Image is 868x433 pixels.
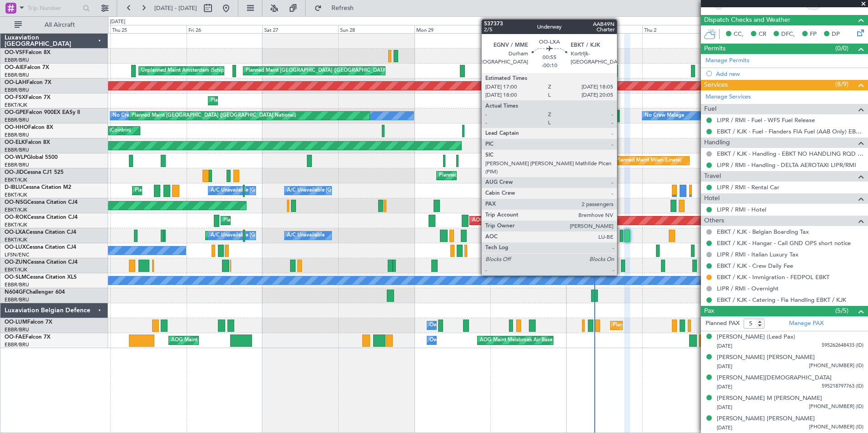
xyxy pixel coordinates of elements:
[717,296,846,304] a: EBKT / KJK - Catering - Fia Handling EBKT / KJK
[717,353,815,362] div: [PERSON_NAME] [PERSON_NAME]
[324,5,362,11] span: Refresh
[717,262,793,270] a: EBKT / KJK - Crew Daily Fee
[5,290,65,295] a: N604GFChallenger 604
[135,184,236,197] div: Planned Maint Nice ([GEOGRAPHIC_DATA])
[5,110,26,115] span: OO-GPE
[211,94,316,108] div: Planned Maint Kortrijk-[GEOGRAPHIC_DATA]
[717,116,815,124] a: LIPR / RMI - Fuel - WFS Fuel Release
[717,285,779,292] a: LIPR / RMI - Overnight
[717,394,822,403] div: [PERSON_NAME] M [PERSON_NAME]
[5,326,29,333] a: EBBR/BRU
[717,384,732,390] span: [DATE]
[717,239,851,247] a: EBKT / KJK - Hangar - Call GND OPS short notice
[717,251,799,258] a: LIPR / RMI - Italian Luxury Tax
[835,44,848,53] span: (0/0)
[429,319,491,332] div: Owner Melsbroek Air Base
[5,72,29,79] a: EBBR/BRU
[5,117,29,123] a: EBBR/BRU
[789,319,824,328] a: Manage PAX
[5,192,27,198] a: EBKT/KJK
[704,193,720,204] span: Hotel
[223,214,329,227] div: Planned Maint Kortrijk-[GEOGRAPHIC_DATA]
[832,30,840,39] span: DP
[5,170,24,175] span: OO-JID
[24,22,96,28] span: All Aircraft
[704,216,724,226] span: Others
[704,171,721,182] span: Travel
[5,290,26,295] span: N604GF
[5,221,27,228] a: EBKT/KJK
[705,93,751,102] a: Manage Services
[704,80,728,90] span: Services
[5,177,27,183] a: EBKT/KJK
[5,110,80,115] a: OO-GPEFalcon 900EX EASy II
[110,25,186,33] div: Thu 25
[809,423,863,431] span: [PHONE_NUMBER] (ID)
[5,125,53,130] a: OO-HHOFalcon 8X
[5,162,29,168] a: EBBR/BRU
[132,109,296,123] div: Planned Maint [GEOGRAPHIC_DATA] ([GEOGRAPHIC_DATA] National)
[5,320,52,325] a: OO-LUMFalcon 7X
[717,404,732,411] span: [DATE]
[171,334,281,347] div: AOG Maint [US_STATE] ([GEOGRAPHIC_DATA])
[5,132,29,138] a: EBBR/BRU
[5,207,27,213] a: EBKT/KJK
[717,374,832,383] div: [PERSON_NAME][DEMOGRAPHIC_DATA]
[5,281,29,288] a: EBBR/BRU
[5,155,58,160] a: OO-WLPGlobal 5500
[717,333,795,342] div: [PERSON_NAME] (Lead Pax)
[642,25,718,33] div: Thu 2
[154,4,197,12] span: [DATE] - [DATE]
[5,50,25,55] span: OO-VSF
[5,230,26,235] span: OO-LXA
[822,342,863,349] span: 595262648433 (ID)
[705,56,750,65] a: Manage Permits
[704,44,725,54] span: Permits
[717,150,863,157] a: EBKT / KJK - Handling - EBKT NO HANDLING RQD FOR CJ
[822,383,863,390] span: 595218797763 (ID)
[141,64,233,78] div: Unplanned Maint Amsterdam (Schiphol)
[439,169,545,182] div: Planned Maint Kortrijk-[GEOGRAPHIC_DATA]
[5,170,64,175] a: OO-JIDCessna CJ1 525
[310,1,365,15] button: Refresh
[5,125,28,130] span: OO-HHO
[717,363,732,370] span: [DATE]
[113,109,265,123] div: No Crew [GEOGRAPHIC_DATA] ([GEOGRAPHIC_DATA] National)
[5,320,27,325] span: OO-LUM
[5,65,24,70] span: OO-AIE
[5,95,25,100] span: OO-FSX
[5,236,27,243] a: EBKT/KJK
[5,87,29,93] a: EBBR/BRU
[704,306,714,316] span: Pax
[717,183,779,191] a: LIPR / RMI - Rental Car
[5,245,76,250] a: OO-LUXCessna Citation CJ4
[480,334,552,347] div: AOG Maint Melsbroek Air Base
[704,104,716,114] span: Fuel
[645,109,684,123] div: No Crew Malaga
[287,229,325,242] div: A/C Unavailable
[211,229,380,242] div: A/C Unavailable [GEOGRAPHIC_DATA] ([GEOGRAPHIC_DATA] National)
[717,273,829,281] a: EBKT / KJK - Immigration - FEDPOL EBKT
[704,138,730,148] span: Handling
[5,65,49,70] a: OO-AIEFalcon 7X
[717,128,863,135] a: EBKT / KJK - Fuel - Flanders FIA Fuel (AAB Only) EBKT / KJK
[717,414,815,423] div: [PERSON_NAME] [PERSON_NAME]
[717,424,732,431] span: [DATE]
[5,230,76,235] a: OO-LXACessna Citation CJ4
[5,80,51,85] a: OO-LAHFalcon 7X
[5,185,71,190] a: D-IBLUCessna Citation M2
[472,214,571,227] div: AOG Maint Kortrijk-[GEOGRAPHIC_DATA]
[567,18,583,26] div: [DATE]
[246,64,389,78] div: Planned Maint [GEOGRAPHIC_DATA] ([GEOGRAPHIC_DATA])
[704,15,790,25] span: Dispatch Checks and Weather
[759,30,766,39] span: CR
[5,335,25,340] span: OO-FAE
[835,306,848,315] span: (5/5)
[5,200,27,205] span: OO-NSG
[566,25,642,33] div: Wed 1
[781,30,795,39] span: DFC,
[717,206,766,213] a: LIPR / RMI - Hotel
[5,341,29,348] a: EBBR/BRU
[338,25,414,33] div: Sun 28
[809,403,863,411] span: [PHONE_NUMBER] (ID)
